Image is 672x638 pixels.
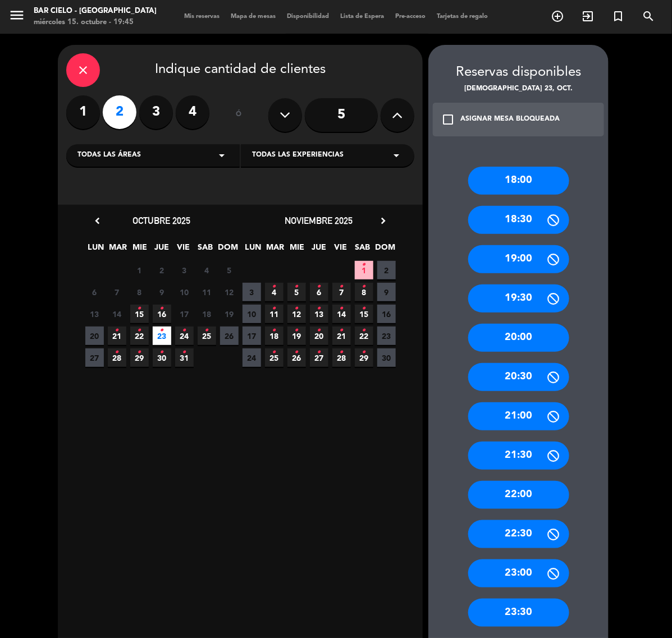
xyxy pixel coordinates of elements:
span: 3 [243,283,261,301]
span: Todas las experiencias [252,150,344,161]
span: 11 [198,283,216,301]
i: • [205,322,209,339]
div: 18:00 [468,167,569,195]
i: • [340,322,344,339]
i: exit_to_app [581,10,595,23]
span: octubre 2025 [133,215,191,226]
span: 5 [220,261,239,279]
span: 24 [175,327,194,345]
span: 7 [108,283,126,301]
i: • [160,322,164,339]
span: 13 [310,305,328,323]
i: turned_in_not [611,10,625,23]
i: • [272,300,276,318]
span: 8 [355,283,373,301]
span: 10 [243,305,261,323]
div: 23:30 [468,599,569,627]
div: Indique cantidad de clientes [66,53,414,87]
span: 17 [243,327,261,345]
div: 21:30 [468,442,569,470]
span: 7 [332,283,351,301]
i: • [340,343,344,361]
i: • [115,322,119,339]
span: 4 [198,261,216,279]
span: 16 [153,305,171,323]
span: VIE [332,241,350,259]
span: 9 [153,283,171,301]
span: 13 [85,305,104,323]
div: ó [221,95,257,135]
i: • [160,343,164,361]
span: 22 [130,327,149,345]
span: 16 [377,305,396,323]
span: 27 [85,348,104,367]
i: arrow_drop_down [215,149,228,162]
span: 23 [377,327,396,345]
span: SAB [196,241,215,259]
span: 6 [310,283,328,301]
div: 19:00 [468,245,569,273]
span: noviembre 2025 [285,215,353,226]
i: • [362,278,366,296]
i: • [182,322,186,339]
span: 31 [175,348,194,367]
div: Reservas disponibles [428,62,609,84]
i: check_box_outline_blank [441,113,455,126]
span: 17 [175,305,194,323]
i: • [295,278,299,296]
i: • [317,300,321,318]
span: Lista de Espera [335,13,390,20]
span: MIE [288,241,307,259]
span: 20 [310,327,328,345]
span: DOM [218,241,237,259]
span: 26 [220,327,239,345]
span: 8 [130,283,149,301]
i: • [138,343,141,361]
span: 28 [332,348,351,367]
span: 23 [153,327,171,345]
span: Mis reservas [179,13,225,20]
span: 9 [377,283,396,301]
div: 20:30 [468,363,569,391]
span: LUN [87,241,106,259]
span: 29 [130,348,149,367]
i: • [362,343,366,361]
div: 21:00 [468,402,569,430]
div: 19:30 [468,284,569,313]
i: • [362,322,366,339]
i: • [272,322,276,339]
span: 19 [220,305,239,323]
i: menu [8,7,25,24]
span: 12 [287,305,306,323]
span: JUE [310,241,328,259]
div: [DEMOGRAPHIC_DATA] 23, oct. [428,84,609,95]
div: miércoles 15. octubre - 19:45 [34,17,157,28]
span: 19 [287,327,306,345]
i: • [362,256,366,274]
span: 3 [175,261,194,279]
i: • [317,278,321,296]
div: 23:00 [468,559,569,587]
i: • [295,343,299,361]
span: MIE [131,241,149,259]
span: 27 [310,348,328,367]
i: search [642,10,655,23]
span: 1 [355,261,373,279]
span: 18 [198,305,216,323]
span: 25 [265,348,284,367]
div: 18:30 [468,206,569,234]
span: 28 [108,348,126,367]
span: 10 [175,283,194,301]
span: Tarjetas de regalo [431,13,493,20]
i: • [317,343,321,361]
span: Disponibilidad [281,13,335,20]
i: • [160,300,164,318]
button: menu [8,7,25,27]
i: • [295,300,299,318]
span: 30 [153,348,171,367]
span: 25 [198,327,216,345]
span: LUN [244,241,263,259]
label: 1 [66,95,100,129]
i: • [295,322,299,339]
span: SAB [354,241,372,259]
